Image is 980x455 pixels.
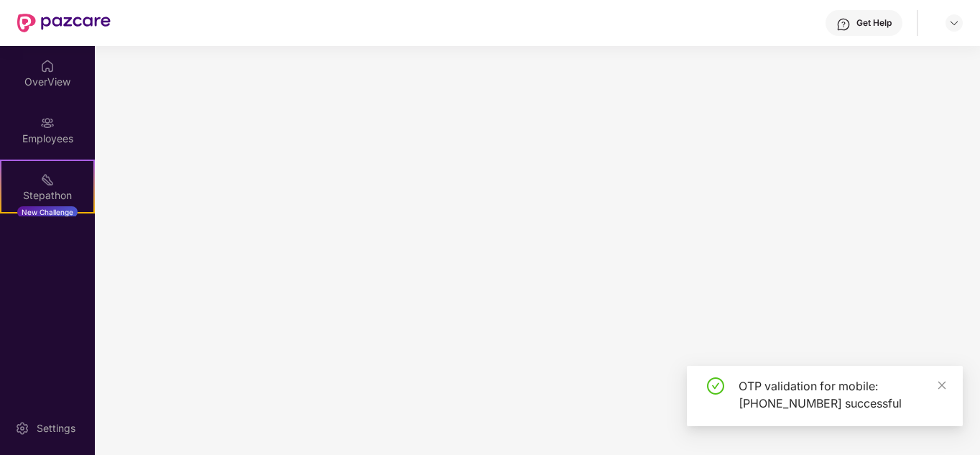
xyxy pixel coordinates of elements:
[32,421,80,436] div: Settings
[17,206,78,218] div: New Challenge
[40,59,55,73] img: svg+xml;base64,PHN2ZyBpZD0iSG9tZSIgeG1sbnM9Imh0dHA6Ly93d3cudzMub3JnLzIwMDAvc3ZnIiB3aWR0aD0iMjAiIG...
[856,17,892,29] div: Get Help
[40,173,55,187] img: svg+xml;base64,PHN2ZyB4bWxucz0iaHR0cDovL3d3dy53My5vcmcvMjAwMC9zdmciIHdpZHRoPSIyMSIgaGVpZ2h0PSIyMC...
[15,421,29,436] img: svg+xml;base64,PHN2ZyBpZD0iU2V0dGluZy0yMHgyMCIgeG1sbnM9Imh0dHA6Ly93d3cudzMub3JnLzIwMDAvc3ZnIiB3aW...
[948,17,960,29] img: svg+xml;base64,PHN2ZyBpZD0iRHJvcGRvd24tMzJ4MzIiIHhtbG5zPSJodHRwOi8vd3d3LnczLm9yZy8yMDAwL3N2ZyIgd2...
[937,380,947,390] span: close
[739,377,946,412] div: OTP validation for mobile: [PHONE_NUMBER] successful
[17,14,111,32] img: New Pazcare Logo
[40,116,55,130] img: svg+xml;base64,PHN2ZyBpZD0iRW1wbG95ZWVzIiB4bWxucz0iaHR0cDovL3d3dy53My5vcmcvMjAwMC9zdmciIHdpZHRoPS...
[836,17,851,32] img: svg+xml;base64,PHN2ZyBpZD0iSGVscC0zMngzMiIgeG1sbnM9Imh0dHA6Ly93d3cudzMub3JnLzIwMDAvc3ZnIiB3aWR0aD...
[1,188,93,203] div: Stepathon
[707,377,724,395] span: check-circle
